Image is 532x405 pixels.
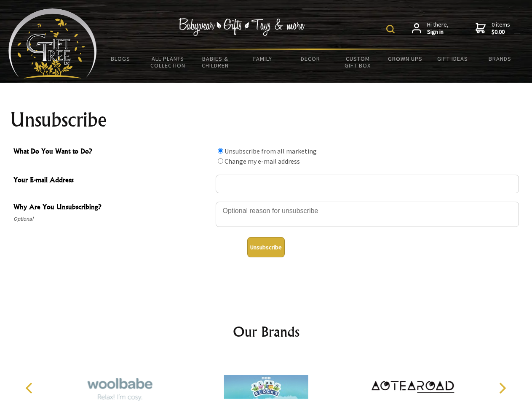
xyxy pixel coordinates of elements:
[247,237,285,257] button: Unsubscribe
[218,158,223,164] input: What Do You Want to Do?
[427,28,449,36] strong: Sign in
[239,50,287,67] a: Family
[429,50,476,67] a: Gift Ideas
[13,214,211,224] span: Optional
[386,25,395,33] img: product search
[476,21,510,36] a: 0 items$0.00
[216,202,519,227] textarea: Why Are You Unsubscribing?
[13,202,211,214] span: Why Are You Unsubscribing?
[476,50,524,67] a: Brands
[225,157,300,165] label: Change my e-mail address
[17,321,516,342] h2: Our Brands
[218,148,223,154] input: What Do You Want to Do?
[13,146,211,158] span: What Do You Want to Do?
[13,175,211,187] span: Your E-mail Address
[144,50,192,74] a: All Plants Collection
[192,50,239,74] a: Babies & Children
[492,21,510,36] span: 0 items
[97,50,144,67] a: BLOGS
[8,8,97,78] img: Babyware - Gifts - Toys and more...
[412,21,449,36] a: Hi there,Sign in
[21,379,40,397] button: Previous
[334,50,382,74] a: Custom Gift Box
[286,50,334,67] a: Decor
[493,379,511,397] button: Next
[427,21,449,36] span: Hi there,
[216,175,519,193] input: Your E-mail Address
[381,50,429,67] a: Grown Ups
[10,110,522,130] h1: Unsubscribe
[225,147,317,155] label: Unsubscribe from all marketing
[492,28,510,36] strong: $0.00
[179,18,305,36] img: Babywear - Gifts - Toys & more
